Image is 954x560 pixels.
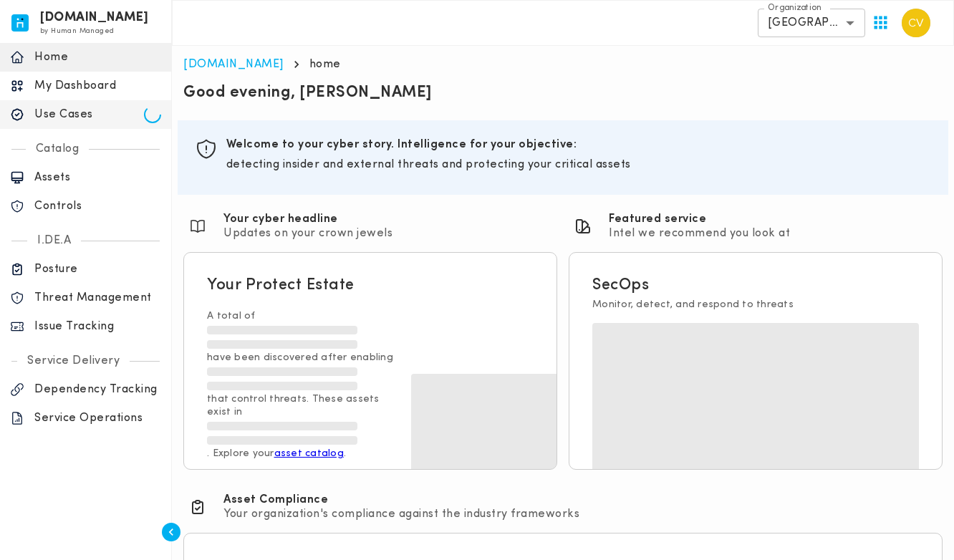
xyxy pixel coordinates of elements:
img: Carter Velasquez [902,9,930,37]
img: invicta.io [11,14,29,32]
span: by Human Managed [40,27,114,35]
p: Catalog [26,142,90,156]
p: home [309,57,341,72]
p: Updates on your crown jewels [223,226,392,241]
p: Threat Management [34,291,161,305]
h5: SecOps [592,276,649,296]
p: Intel we recommend you look at [609,226,790,241]
p: Monitor, detect, and respond to threats [592,299,794,312]
h6: Welcome to your cyber story. Intelligence for your objective: [226,137,932,152]
p: Issue Tracking [34,319,161,334]
p: Home [34,50,161,64]
p: Posture [34,262,161,276]
a: asset catalog [274,448,344,459]
p: Dependency Tracking [34,382,161,397]
h5: Your Protect Estate [207,276,355,296]
h6: Asset Compliance [223,493,579,507]
p: Good evening, [PERSON_NAME] [183,83,943,103]
nav: breadcrumb [183,57,943,72]
div: [GEOGRAPHIC_DATA] [758,9,865,37]
a: [DOMAIN_NAME] [183,59,284,70]
p: Assets [34,170,161,185]
h6: Your cyber headline [223,212,392,226]
p: My Dashboard [34,79,161,93]
p: Service Operations [34,411,161,425]
p: Your organization's compliance against the industry frameworks [223,507,579,521]
h6: [DOMAIN_NAME] [40,13,149,23]
p: Controls [34,199,161,213]
label: Organization [768,2,821,14]
p: Service Delivery [17,354,130,368]
p: I.DE.A [27,233,81,248]
button: User [896,3,936,43]
h6: Featured service [609,212,790,226]
p: detecting insider and external threats and protecting your critical assets [226,158,932,172]
p: Use Cases [34,107,144,122]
